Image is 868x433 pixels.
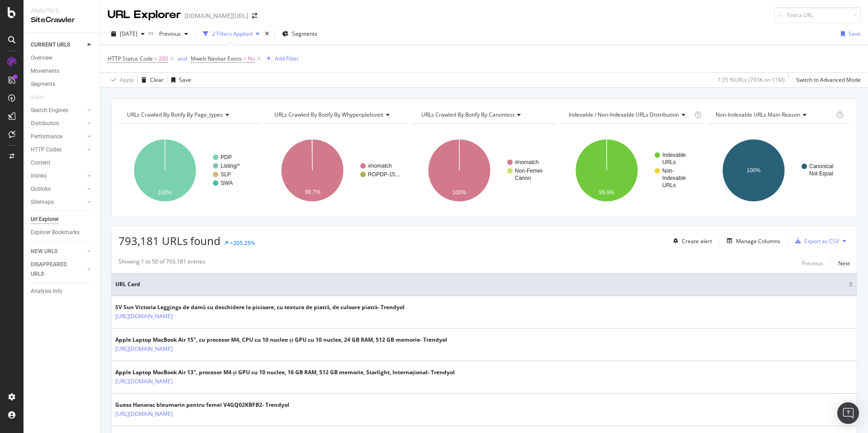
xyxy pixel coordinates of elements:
[31,93,53,102] a: Visits
[809,170,833,177] text: Not Equal
[266,131,407,210] svg: A chart.
[368,171,401,178] text: ROPDP-15…
[120,30,137,38] span: 2025 Oct. 4th
[31,80,94,89] a: Segments
[221,163,240,169] text: Listing/*
[31,66,94,76] a: Movements
[716,111,800,118] span: Non-Indexable URLs Main Reason
[273,108,401,122] h4: URLs Crawled By Botify By whypeopleloveit
[115,344,173,353] a: [URL][DOMAIN_NAME]
[809,163,833,169] text: Canonical
[115,377,173,386] a: [URL][DOMAIN_NAME]
[453,189,467,196] text: 100%
[837,27,861,41] button: Save
[179,76,191,84] div: Save
[252,13,257,19] div: arrow-right-arrow-left
[115,312,173,321] a: [URL][DOMAIN_NAME]
[662,168,674,174] text: Non-
[31,184,85,194] a: Outlinks
[199,27,263,41] button: 2 Filters Applied
[158,189,172,196] text: 100%
[802,259,823,267] div: Previous
[31,184,51,194] div: Outlinks
[31,171,47,181] div: Inlinks
[707,131,849,210] svg: A chart.
[31,7,93,15] div: Analytics
[275,55,299,62] div: Add Filter
[838,258,850,268] button: Next
[221,171,231,178] text: SLP
[221,180,233,186] text: SWA
[120,76,134,84] div: Apply
[31,228,94,237] a: Explorer Bookmarks
[305,189,320,195] text: 99.7%
[31,171,85,181] a: Inlinks
[31,215,94,224] a: Url Explorer
[682,237,712,245] div: Create alert
[31,158,50,168] div: Content
[837,402,859,424] div: Open Intercom Messenger
[599,189,614,196] text: 99.9%
[278,27,321,41] button: Segments
[31,40,85,50] a: CURRENT URLS
[31,247,57,256] div: NEW URLS
[159,52,168,65] span: 200
[108,55,153,62] span: HTTP Status Code
[263,29,271,38] div: times
[670,234,712,248] button: Create alert
[515,175,531,181] text: Canon
[31,145,85,155] a: HTTP Codes
[31,198,85,207] a: Sitemaps
[569,111,679,118] span: Indexable / Non-Indexable URLs distribution
[292,30,317,38] span: Segments
[662,175,686,181] text: Indexable
[714,108,835,122] h4: Non-Indexable URLs Main Reason
[31,80,55,89] div: Segments
[118,131,260,210] svg: A chart.
[31,53,94,63] a: Overview
[108,7,181,23] div: URL Explorer
[560,131,702,210] svg: A chart.
[413,131,554,210] svg: A chart.
[156,30,181,38] span: Previous
[221,154,232,160] text: PDP
[515,168,543,174] text: Non-Femei-
[138,73,164,87] button: Clear
[804,237,839,245] div: Export as CSV
[108,73,134,87] button: Apply
[184,11,248,20] div: [DOMAIN_NAME][URL]
[796,76,861,84] div: Switch to Advanced Mode
[125,108,253,122] h4: URLs Crawled By Botify By page_types
[31,93,44,102] div: Visits
[31,66,59,76] div: Movements
[150,76,164,84] div: Clear
[178,54,187,63] button: and
[230,239,255,247] div: +205.25%
[747,167,761,174] text: 100%
[154,55,157,62] span: =
[31,215,59,224] div: Url Explorer
[31,228,80,237] div: Explorer Bookmarks
[421,111,514,118] span: URLs Crawled By Botify By canontest
[263,53,299,64] button: Add Filter
[662,159,676,165] text: URLs
[515,159,539,165] text: #nomatch
[31,119,59,128] div: Distribution
[662,152,686,158] text: Indexable
[31,106,85,115] a: Search Engines
[31,145,61,155] div: HTTP Codes
[662,182,676,188] text: URLs
[148,29,156,37] span: vs
[118,233,221,248] span: 793,181 URLs found
[212,30,252,38] div: 2 Filters Applied
[115,336,447,344] div: Apple Laptop MacBook Air 15", cu procesor M4, CPU cu 10 nuclee și GPU cu 10 nuclee, 24 GB RAM, 51...
[31,260,85,279] a: DISAPPEARED URLS
[717,76,785,84] div: 7.35 % URLs ( 793K on 11M )
[115,368,455,377] div: Apple Laptop MacBook Air 13", procesor M4 și GPU cu 10 nuclee, 16 GB RAM, 512 GB memorie, Starlig...
[31,40,70,50] div: CURRENT URLS
[31,106,68,115] div: Search Engines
